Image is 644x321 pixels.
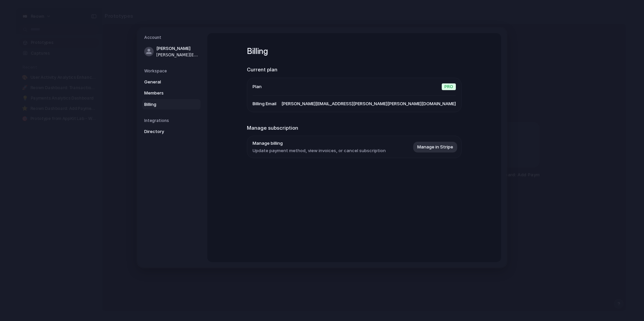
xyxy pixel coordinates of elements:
[144,118,201,124] h5: Integrations
[144,128,187,135] span: Directory
[253,147,386,154] span: Update payment method, view invoices, or cancel subscription
[281,101,456,107] span: [PERSON_NAME][EMAIL_ADDRESS][PERSON_NAME][PERSON_NAME][DOMAIN_NAME]
[156,45,199,52] span: [PERSON_NAME]
[144,90,187,97] span: Members
[142,43,201,60] a: [PERSON_NAME][PERSON_NAME][EMAIL_ADDRESS][PERSON_NAME][DOMAIN_NAME]
[144,35,201,41] h5: Account
[413,142,457,152] button: Manage in Stripe
[442,83,456,90] span: Pro
[247,45,462,57] h1: Billing
[156,52,199,58] span: [PERSON_NAME][EMAIL_ADDRESS][PERSON_NAME][DOMAIN_NAME]
[144,68,201,74] h5: Workspace
[142,99,201,110] a: Billing
[253,101,276,107] span: Billing Email
[253,83,262,90] span: Plan
[247,124,462,132] h2: Manage subscription
[142,88,201,99] a: Members
[247,66,462,74] h2: Current plan
[253,140,386,147] span: Manage billing
[142,77,201,87] a: General
[144,79,187,85] span: General
[142,126,201,137] a: Directory
[144,101,187,108] span: Billing
[417,144,453,150] span: Manage in Stripe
